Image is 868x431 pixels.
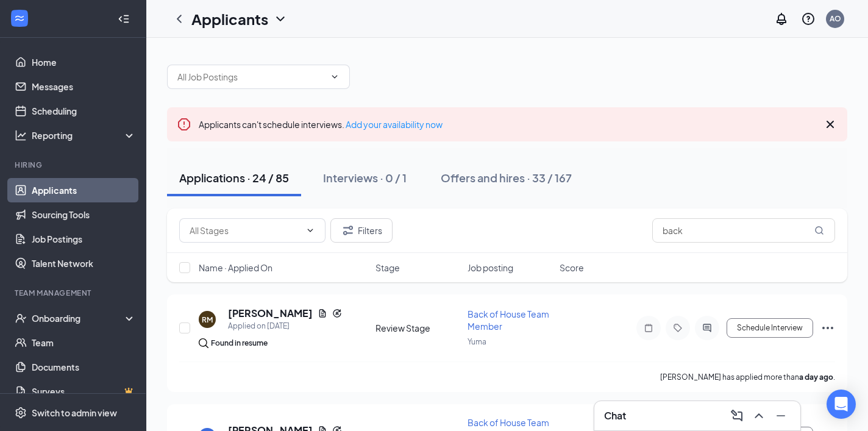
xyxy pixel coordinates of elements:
svg: Error [177,117,191,132]
div: AO [830,13,841,24]
div: Interviews · 0 / 1 [323,170,407,185]
div: Applied on [DATE] [228,320,342,332]
svg: ComposeMessage [730,408,744,423]
svg: Reapply [332,308,342,318]
svg: Collapse [118,13,130,25]
div: Applications · 24 / 85 [179,170,289,185]
div: RM [202,315,213,325]
div: Offers and hires · 33 / 167 [441,170,572,185]
svg: ChevronDown [305,226,315,235]
span: Applicants can't schedule interviews. [199,119,443,130]
button: Filter Filters [330,218,393,243]
button: Minimize [771,406,791,426]
div: Team Management [15,288,133,298]
span: Stage [375,262,400,274]
svg: Filter [341,223,355,238]
svg: ChevronDown [273,12,288,26]
h5: [PERSON_NAME] [228,307,313,320]
input: All Stages [190,224,301,237]
span: Name · Applied On [199,262,272,274]
a: Talent Network [32,251,136,276]
svg: UserCheck [15,312,27,324]
div: Reporting [32,129,137,141]
div: Switch to admin view [32,407,117,419]
a: SurveysCrown [32,379,136,404]
img: search.bf7aa3482b7795d4f01b.svg [199,338,208,348]
button: Schedule Interview [727,318,813,338]
a: Documents [32,355,136,379]
span: Score [560,262,584,274]
span: Yuma [468,337,486,346]
a: Applicants [32,178,136,202]
svg: Analysis [15,129,27,141]
div: Open Intercom Messenger [827,390,856,419]
b: a day ago [799,372,833,382]
svg: Cross [823,117,838,132]
span: Job posting [468,262,513,274]
svg: Notifications [774,12,789,26]
button: ChevronUp [749,406,769,426]
button: ComposeMessage [727,406,747,426]
h3: Chat [604,409,626,422]
p: [PERSON_NAME] has applied more than . [660,372,835,382]
a: Home [32,50,136,74]
svg: Document [318,308,327,318]
a: Job Postings [32,227,136,251]
div: Review Stage [375,322,460,334]
svg: ActiveChat [700,323,714,333]
a: Messages [32,74,136,99]
a: Add your availability now [346,119,443,130]
svg: ChevronLeft [172,12,187,26]
input: All Job Postings [177,70,325,84]
svg: WorkstreamLogo [13,12,26,24]
svg: Tag [671,323,685,333]
a: Scheduling [32,99,136,123]
svg: Minimize [774,408,788,423]
div: Onboarding [32,312,126,324]
svg: QuestionInfo [801,12,816,26]
div: Hiring [15,160,133,170]
svg: Ellipses [820,321,835,335]
a: Sourcing Tools [32,202,136,227]
svg: MagnifyingGlass [814,226,824,235]
a: Team [32,330,136,355]
div: Found in resume [211,337,268,349]
svg: Settings [15,407,27,419]
svg: ChevronDown [330,72,340,82]
input: Search in applications [652,218,835,243]
h1: Applicants [191,9,268,29]
svg: Note [641,323,656,333]
span: Back of House Team Member [468,308,549,332]
svg: ChevronUp [752,408,766,423]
